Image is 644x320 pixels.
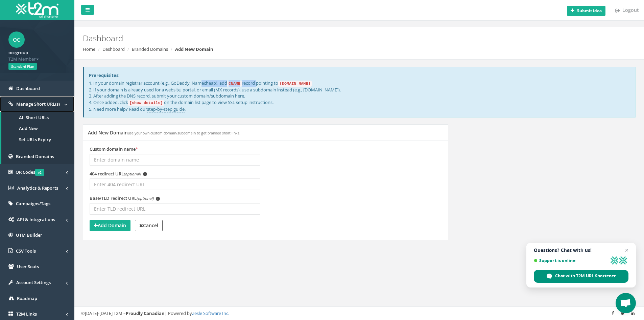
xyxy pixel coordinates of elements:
[8,63,37,70] span: Standard Plan
[90,171,147,177] label: 404 redirect URL
[16,232,42,238] span: UTM Builder
[132,46,168,52] a: Branded Domains
[16,311,37,317] span: T2M Links
[143,172,147,176] span: i
[137,196,153,201] em: (optional)
[16,248,36,254] span: CSV Tools
[17,263,39,270] span: User Seats
[88,130,240,135] h5: Add New Domain
[1,134,74,145] a: Set URLs Expiry
[17,295,37,301] span: Roadmap
[147,106,185,112] a: step-by-step guide
[534,248,628,253] span: Questions? Chat with us!
[534,270,628,283] div: Chat with T2M URL Shortener
[139,222,158,229] strong: Cancel
[16,279,51,285] span: Account Settings
[227,81,242,87] code: CNAME
[616,293,636,313] div: Open chat
[135,220,163,231] a: Cancel
[278,81,312,87] code: [DOMAIN_NAME]
[102,46,125,52] a: Dashboard
[16,101,60,107] span: Manage Short URL(s)
[192,310,229,316] a: Zesle Software Inc.
[1,112,74,123] a: All Short URLs
[90,154,260,166] input: Enter domain name
[83,46,95,52] a: Home
[35,169,44,176] span: v2
[128,100,164,106] code: [show details]
[124,171,141,176] em: (optional)
[17,216,55,222] span: API & Integrations
[16,200,50,207] span: Campaigns/Tags
[90,220,130,231] button: Add Domain
[81,310,637,317] div: ©[DATE]-[DATE] T2M – | Powered by
[89,80,630,112] p: 1. In your domain registrar account (e.g., GoDaddy, Namecheap), add record pointing to 2. If your...
[126,310,165,316] strong: Proudly Canadian
[156,197,160,201] span: i
[8,31,25,48] span: oc
[8,48,66,62] a: ocegroup T2M Member
[555,273,616,279] span: Chat with T2M URL Shortener
[8,56,66,62] span: T2M Member
[567,6,605,16] button: Submit idea
[94,222,126,229] strong: Add Domain
[90,146,138,152] label: Custom domain name
[16,153,54,159] span: Branded Domains
[128,131,240,135] small: use your own custom domain/subdomain to get branded short links.
[83,34,542,43] h2: Dashboard
[90,195,160,201] label: Base/TLD redirect URL
[577,8,602,14] b: Submit idea
[89,72,120,78] strong: Prerequisites:
[90,178,260,190] input: Enter 404 redirect URL
[1,123,74,134] a: Add New
[16,2,58,18] img: T2M
[623,246,631,254] span: Close chat
[90,203,260,215] input: Enter TLD redirect URL
[16,85,40,91] span: Dashboard
[175,46,213,52] strong: Add New Domain
[17,185,58,191] span: Analytics & Reports
[16,169,44,175] span: QR Codes
[534,258,607,263] span: Support is online
[8,49,28,56] strong: ocegroup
